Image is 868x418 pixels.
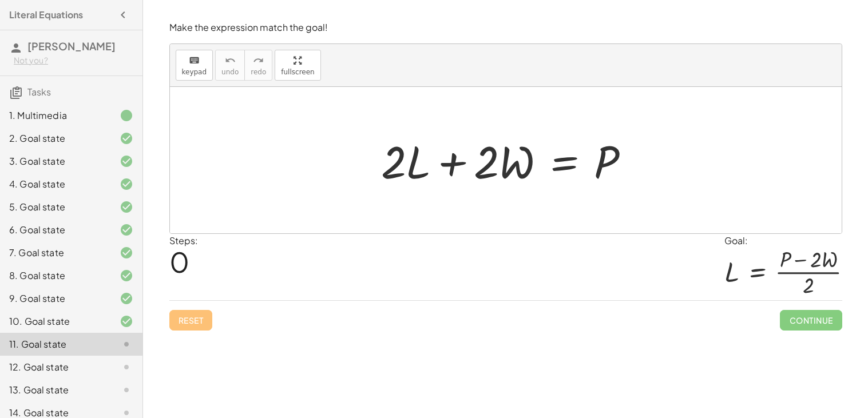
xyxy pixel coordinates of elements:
i: Task finished and correct. [120,154,133,168]
h4: Literal Equations [9,8,83,22]
div: 8. Goal state [9,269,101,282]
button: keyboardkeypad [176,50,213,81]
button: redoredo [244,50,272,81]
i: Task not started. [120,383,133,397]
i: Task finished and correct. [120,269,133,282]
button: undoundo [215,50,245,81]
div: 12. Goal state [9,360,101,374]
label: Steps: [169,234,198,246]
i: Task not started. [120,337,133,351]
i: Task finished and correct. [120,177,133,191]
div: 11. Goal state [9,337,101,351]
div: 5. Goal state [9,200,101,214]
i: Task finished and correct. [120,200,133,214]
div: Goal: [724,234,842,248]
span: [PERSON_NAME] [27,39,116,53]
button: fullscreen [275,50,320,81]
div: 2. Goal state [9,132,101,145]
i: Task finished. [120,109,133,122]
i: Task finished and correct. [120,292,133,305]
i: Task finished and correct. [120,315,133,328]
span: 0 [169,244,189,279]
div: Not you? [14,55,133,66]
div: 10. Goal state [9,315,101,328]
div: 4. Goal state [9,177,101,191]
span: fullscreen [281,68,314,76]
p: Make the expression match the goal! [169,21,842,34]
div: 6. Goal state [9,223,101,237]
i: Task finished and correct. [120,132,133,145]
i: Task not started. [120,360,133,374]
span: undo [221,68,239,76]
div: 13. Goal state [9,383,101,397]
i: Task finished and correct. [120,223,133,237]
span: keypad [182,68,207,76]
i: Task finished and correct. [120,246,133,260]
div: 7. Goal state [9,246,101,260]
div: 1. Multimedia [9,109,101,122]
span: redo [251,68,266,76]
i: keyboard [189,54,200,67]
div: 3. Goal state [9,154,101,168]
i: redo [253,54,264,67]
span: Tasks [27,86,51,98]
i: undo [225,54,236,67]
div: 9. Goal state [9,292,101,305]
